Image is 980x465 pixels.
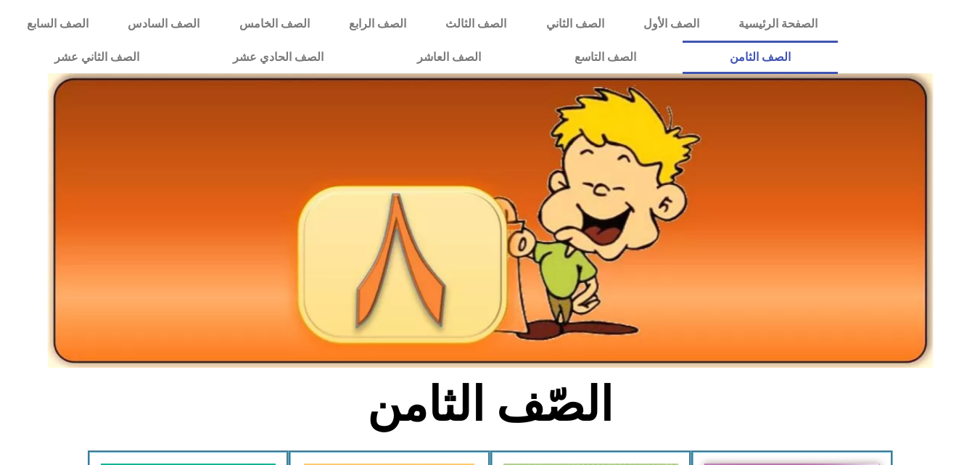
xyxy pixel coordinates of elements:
[426,7,526,41] a: الصف الثالث
[186,41,370,74] a: الصف الحادي عشر
[683,41,837,74] a: الصف الثامن
[7,41,186,74] a: الصف الثاني عشر
[719,7,837,41] a: الصفحة الرئيسية
[108,7,219,41] a: الصف السادس
[527,41,683,74] a: الصف التاسع
[370,41,527,74] a: الصف العاشر
[250,376,730,433] h2: الصّف الثامن
[220,7,329,41] a: الصف الخامس
[7,7,108,41] a: الصف السابع
[527,7,624,41] a: الصف الثاني
[624,7,719,41] a: الصف الأول
[329,7,426,41] a: الصف الرابع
